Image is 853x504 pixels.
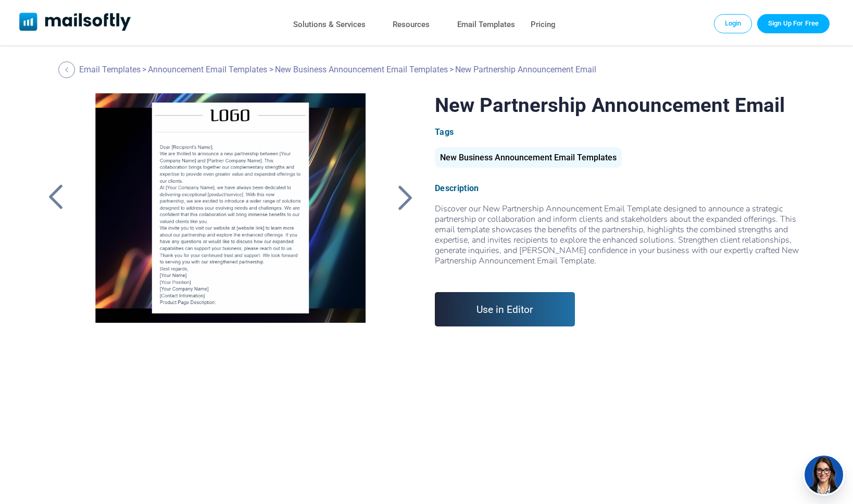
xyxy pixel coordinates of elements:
[392,184,418,211] a: Back
[435,203,810,276] span: Discover our New Partnership Announcement Email Template designed to announce a strategic partner...
[435,93,810,117] h1: New Partnership Announcement Email
[435,183,810,193] div: Description
[435,157,622,161] a: New Business Announcement Email Templates
[80,93,381,354] a: New Partnership Announcement Email
[148,65,267,74] a: Announcement Email Templates
[435,127,810,137] div: Tags
[275,65,448,74] a: New Business Announcement Email Templates
[19,12,131,33] a: Mailsoftly
[457,17,515,32] a: Email Templates
[293,17,366,32] a: Solutions & Services
[58,61,78,78] a: Back
[435,292,575,326] a: Use in Editor
[79,65,141,74] a: Email Templates
[43,184,69,211] a: Back
[435,147,622,168] div: New Business Announcement Email Templates
[714,14,752,33] a: Login
[393,17,430,32] a: Resources
[531,17,556,32] a: Pricing
[757,14,830,33] a: Trial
